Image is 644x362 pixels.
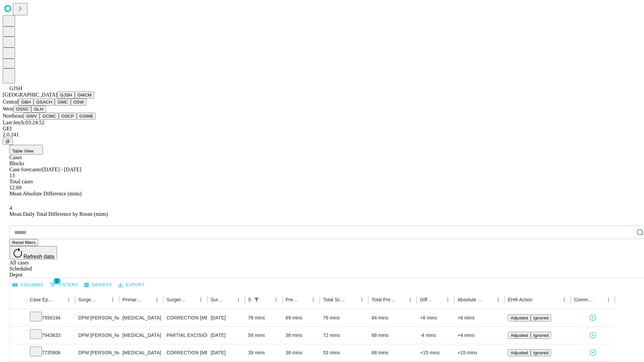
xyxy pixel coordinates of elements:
button: Menu [493,295,503,304]
button: Ignored [531,314,551,321]
span: Last fetch: 03:24:52 [3,120,45,125]
span: Refresh data [23,254,54,259]
button: Sort [533,295,542,304]
button: GLH [31,106,46,113]
button: Ignored [531,332,551,339]
button: Menu [234,295,243,304]
span: 1 [54,278,60,284]
span: Ignored [533,333,548,338]
button: Menu [309,295,318,304]
button: @ [3,138,13,145]
span: 13 [9,173,15,178]
button: Menu [271,295,281,304]
div: [DATE] [211,344,241,361]
div: 68 mins [372,327,414,344]
button: Export [116,280,146,290]
div: Total Scheduled Duration [323,297,347,302]
button: Sort [55,295,64,304]
button: Sort [99,295,108,304]
button: Adjusted [508,332,531,339]
span: @ [5,139,10,144]
button: OSCP [59,113,77,120]
div: Predicted In Room Duration [286,297,299,302]
div: 7735806 [30,344,72,361]
div: 2.0.241 [3,132,641,138]
button: Sort [143,295,152,304]
button: Refresh data [9,246,57,259]
div: 53 mins [323,344,365,361]
span: Central [3,99,18,105]
div: DPM [PERSON_NAME] [PERSON_NAME] [78,309,116,326]
button: Expand [13,347,23,359]
div: -4 mins [420,327,451,344]
button: GWV [23,113,40,120]
div: 78 mins [323,309,365,326]
div: 68 mins [372,344,414,361]
div: [MEDICAL_DATA] [122,327,160,344]
button: GCMC [40,113,59,120]
button: Table View [9,145,43,155]
button: Sort [299,295,309,304]
div: 84 mins [372,309,414,326]
div: CORRECTION [MEDICAL_DATA], DOUBLE [MEDICAL_DATA] [167,309,204,326]
button: GSWB [77,113,96,120]
div: CORRECTION [MEDICAL_DATA] [167,344,204,361]
span: Adjusted [511,333,528,338]
button: GMCM [75,92,94,99]
button: Show filters [48,280,80,290]
button: Menu [196,295,206,304]
div: 7943633 [30,327,72,344]
button: Adjusted [508,349,531,356]
div: Primary Service [122,297,142,302]
div: 38 mins [286,327,317,344]
span: West [3,106,13,112]
button: OSW [71,99,87,106]
div: GEI [3,126,641,132]
div: DPM [PERSON_NAME] [PERSON_NAME] [78,327,116,344]
div: [DATE] [211,309,241,326]
button: Show filters [252,295,261,304]
span: Mean Absolute Difference (mins) [9,191,82,196]
button: Sort [348,295,357,304]
div: Scheduled In Room Duration [248,297,251,302]
span: 4 [9,205,12,211]
button: Reset filters [9,239,38,246]
div: 69 mins [286,309,317,326]
span: 12.69 [9,185,21,190]
button: Menu [108,295,117,304]
span: Adjusted [511,350,528,355]
button: Menu [559,295,569,304]
button: GBH [18,99,34,106]
button: Sort [224,295,234,304]
button: Sort [262,295,271,304]
div: Absolute Difference [458,297,483,302]
div: +15 mins [458,344,501,361]
div: PARTIAL EXCISION PHALANX OF TOE [167,327,204,344]
div: Surgery Date [211,297,224,302]
div: 58 mins [248,327,279,344]
button: GJSH [57,92,75,99]
div: Case Epic Id [30,297,54,302]
div: +6 mins [458,309,501,326]
div: +4 mins [458,327,501,344]
span: Total cases [9,179,33,184]
span: [DATE] - [DATE] [42,167,81,172]
span: Ignored [533,350,548,355]
button: Sort [484,295,493,304]
span: Table View [12,148,34,154]
span: Northeast [3,113,23,119]
span: Case forecaster [9,167,42,172]
span: [GEOGRAPHIC_DATA] [3,92,57,98]
div: EHR Action [508,297,532,302]
button: Adjusted [508,314,531,321]
button: OSSC [13,106,32,113]
div: 7556194 [30,309,72,326]
div: Total Predicted Duration [372,297,396,302]
button: Select columns [11,280,45,290]
span: Reset filters [12,240,36,245]
span: Mean Daily Total Difference by Room (mins) [9,211,108,217]
button: Menu [604,295,613,304]
div: [MEDICAL_DATA] [122,309,160,326]
span: Ignored [533,315,548,320]
div: 79 mins [248,309,279,326]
